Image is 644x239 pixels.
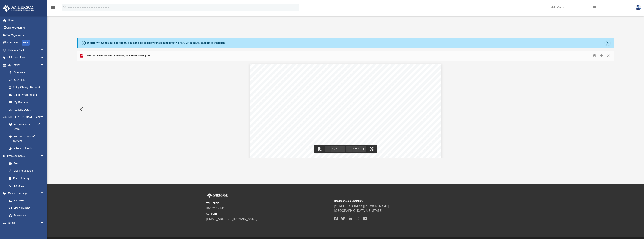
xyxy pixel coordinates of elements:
[598,53,605,58] button: Download
[2,5,36,12] img: Anderson Advisors Platinum Portal
[360,145,366,153] button: Zoom in
[5,197,48,204] a: Courses
[342,82,348,86] span: OF
[368,145,376,153] button: Enter fullscreen
[5,212,48,219] a: Resources
[5,182,48,190] a: Notarize
[87,41,226,45] div: Difficulty viewing your box folder? You can also access your account directly on outside of the p...
[22,40,30,46] div: NEW
[51,5,55,10] i: menu
[5,121,46,133] a: My [PERSON_NAME] Team
[3,152,48,160] a: My Documentsarrow_drop_down
[77,61,614,158] div: File preview
[3,61,50,69] a: My Entitiesarrow_drop_down
[5,69,50,76] a: Overview
[261,141,416,145] span: Notice. It was ordered that a copy of the notice and waiver of notice be appended to the minutes ...
[5,175,46,182] a: Forms Library
[40,219,48,227] span: arrow_drop_down
[272,137,430,141] span: The Secretary then reported that the meeting had been called pursuant to a Notice of Meeting and/...
[5,106,50,113] a: Tax Due Dates
[605,40,610,46] button: Close
[272,126,429,129] span: [PERSON_NAME] was appointed Chairman and [PERSON_NAME] was appointed Secretary, each to serve
[84,54,150,57] span: [DATE] - Cornerstone Alliance Ventures, Inc - Annual Meeting.pdf
[261,130,302,133] span: until the close of the meeting.
[3,17,50,24] a: Home
[3,24,50,32] a: Online Ordering
[605,53,612,58] button: Close
[40,152,48,160] span: arrow_drop_down
[5,99,48,106] a: My Blueprint
[3,189,48,197] a: Online Learningarrow_drop_down
[352,148,360,150] div: Current zoom level
[40,113,48,121] span: arrow_drop_down
[334,205,389,208] a: [STREET_ADDRESS][PERSON_NAME]
[3,39,50,47] a: Order StatusNEW
[77,51,614,158] div: Preview
[5,91,50,99] a: Binder Walkthrough
[5,145,48,152] a: Client Referrals
[206,212,332,215] small: SUPPORT
[315,145,324,153] button: Toggle findbar
[51,7,55,10] a: menu
[206,193,229,198] img: Anderson Advisors Platinum Portal
[77,104,85,115] button: Previous File
[331,148,339,150] span: 1 / 8
[3,31,50,39] a: Tax Organizers
[5,167,48,175] a: Meeting Minutes
[206,217,257,221] a: [EMAIL_ADDRESS][DOMAIN_NAME]
[339,145,345,153] button: Next page
[636,5,641,10] img: User Pic
[5,76,50,84] a: CTA Hub
[591,53,598,58] button: Print
[5,84,50,91] a: Entity Change Request
[3,46,50,54] a: Platinum Q&Aarrow_drop_down
[272,149,430,153] span: The Secretary then read the roll of shareholders from the stock transfer ledger. The following sh...
[40,189,48,197] span: arrow_drop_down
[3,54,50,61] a: Digital Productsarrow_drop_down
[181,41,201,44] a: [DOMAIN_NAME]
[206,207,225,210] a: 800.706.4741
[261,110,268,113] span: PST.
[77,61,614,158] div: Document Viewer
[346,145,352,153] button: Zoom out
[40,54,48,62] span: arrow_drop_down
[3,219,50,227] a: Billingarrow_drop_down
[5,204,46,212] a: Video Training
[331,145,339,153] button: 1 / 8
[5,160,46,167] a: Box
[261,153,272,157] span: present:
[40,46,48,54] span: arrow_drop_down
[283,74,407,78] span: MINUTES OF THE ANNUAL MEETING OF SHAREHOLDERS
[63,5,67,9] i: search
[272,118,395,121] span: The meeting was called to order by [PERSON_NAME], the President of the corporation.
[334,199,460,203] small: Headquarters & Operations
[316,97,380,101] span: A [US_STATE] CORPORATION
[40,61,48,69] span: arrow_drop_down
[5,133,48,145] a: [PERSON_NAME] System
[334,209,382,212] a: [GEOGRAPHIC_DATA][US_STATE]
[3,113,48,121] a: My [PERSON_NAME] Teamarrow_drop_down
[206,202,332,205] small: TOLL FREE
[298,89,392,93] span: CORNERSTONE ALLIANCE VENTURES, INC.
[272,106,413,109] span: The Annual Shareholders Meeting of the corporation was held on Google Meet on [DATE] 10:00 AM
